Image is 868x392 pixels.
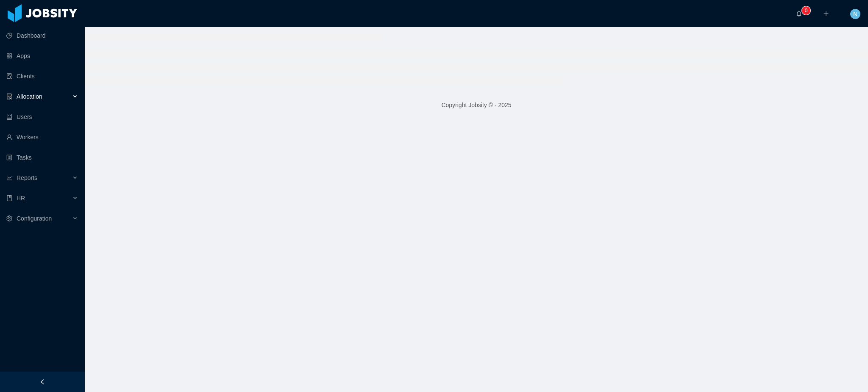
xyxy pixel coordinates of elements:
sup: 0 [802,6,810,15]
i: icon: setting [6,215,12,221]
a: icon: profileTasks [6,149,78,166]
span: Reports [17,174,37,181]
span: N [853,9,857,19]
span: Allocation [17,93,42,100]
a: icon: robotUsers [6,108,78,125]
footer: Copyright Jobsity © - 2025 [85,91,868,120]
span: HR [17,195,25,202]
a: icon: pie-chartDashboard [6,27,78,44]
a: icon: userWorkers [6,129,78,146]
span: Configuration [17,215,52,222]
a: icon: appstoreApps [6,47,78,64]
i: icon: plus [823,11,829,17]
i: icon: solution [6,94,12,99]
i: icon: line-chart [6,175,12,181]
i: icon: book [6,195,12,201]
a: icon: auditClients [6,68,78,85]
i: icon: bell [796,11,802,17]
